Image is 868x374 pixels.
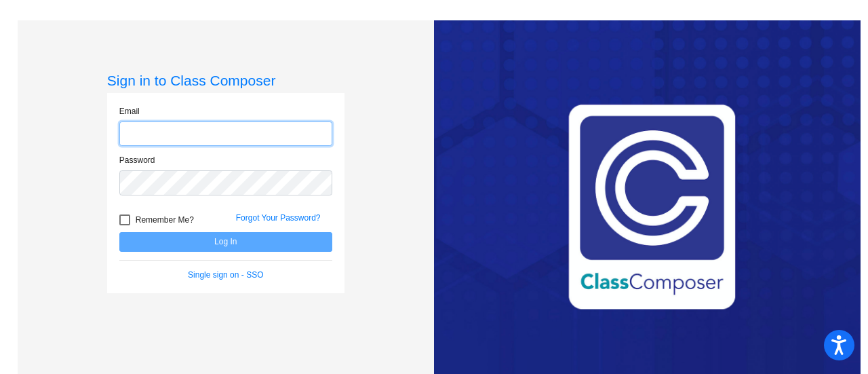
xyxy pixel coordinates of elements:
[236,213,321,223] a: Forgot Your Password?
[119,232,332,252] button: Log In
[119,154,155,166] label: Password
[119,105,140,117] label: Email
[107,72,344,89] h3: Sign in to Class Composer
[188,270,263,280] a: Single sign on - SSO
[136,212,194,228] span: Remember Me?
